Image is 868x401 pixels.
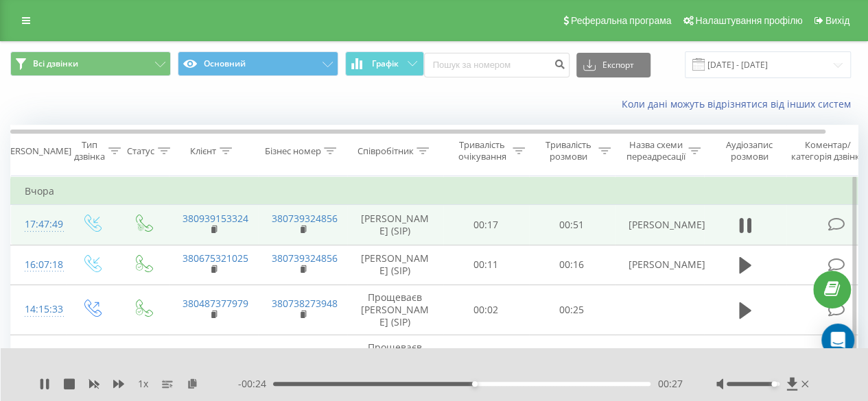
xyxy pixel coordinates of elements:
a: 380739324856 [272,252,338,265]
div: 14:09:03 [25,347,52,374]
td: [PERSON_NAME] [615,205,704,245]
span: Налаштування профілю [695,15,802,26]
td: [PERSON_NAME] (SIP) [347,205,443,245]
td: [PERSON_NAME] (SIP) [347,245,443,284]
span: Вихід [825,15,849,26]
td: 00:21 [443,335,529,386]
div: Статус [127,145,154,157]
button: Всі дзвінки [10,51,171,76]
a: 380939153324 [183,212,248,225]
div: Тривалість очікування [455,139,509,162]
button: Експорт [576,53,650,77]
div: Назва схеми переадресації [626,139,685,162]
td: 00:16 [529,245,615,284]
td: 00:51 [529,205,615,245]
div: 14:15:33 [25,296,52,323]
input: Пошук за номером [424,53,570,77]
a: 380738273948 [272,297,338,310]
div: Open Intercom Messenger [821,324,854,356]
a: 380738273948 [272,347,338,360]
div: Аудіозапис розмови [716,139,782,162]
a: 380739324856 [272,212,338,225]
td: 00:02 [443,284,529,335]
td: 00:49 [529,335,615,386]
button: Основний [178,51,338,76]
button: Графік [345,51,424,76]
td: 00:25 [529,284,615,335]
span: Реферальна програма [571,15,672,26]
div: Accessibility label [771,381,777,387]
div: Accessibility label [472,381,478,387]
div: Коментар/категорія дзвінка [788,139,868,162]
div: Співробітник [357,145,413,157]
div: Бізнес номер [264,145,320,157]
div: Клієнт [190,145,216,157]
td: 00:17 [443,205,529,245]
td: 00:11 [443,245,529,284]
span: 1 x [138,377,148,391]
a: 380675321025 [183,252,248,265]
div: 17:47:49 [25,211,52,238]
a: 380988285035 [183,347,248,360]
div: 16:07:18 [25,252,52,278]
span: Всі дзвінки [33,58,78,69]
div: Тип дзвінка [74,139,105,162]
span: 00:27 [657,377,682,391]
div: [PERSON_NAME] [2,145,71,157]
td: Прощеваєв [PERSON_NAME] (SIP) [347,284,443,335]
td: Прощеваєв [PERSON_NAME] (SIP) [347,335,443,386]
span: - 00:24 [238,377,273,391]
td: [PERSON_NAME] [615,245,704,284]
a: Коли дані можуть відрізнятися вiд інших систем [622,97,858,110]
span: Графік [372,59,399,69]
div: Тривалість розмови [541,139,595,162]
a: 380487377979 [183,297,248,310]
